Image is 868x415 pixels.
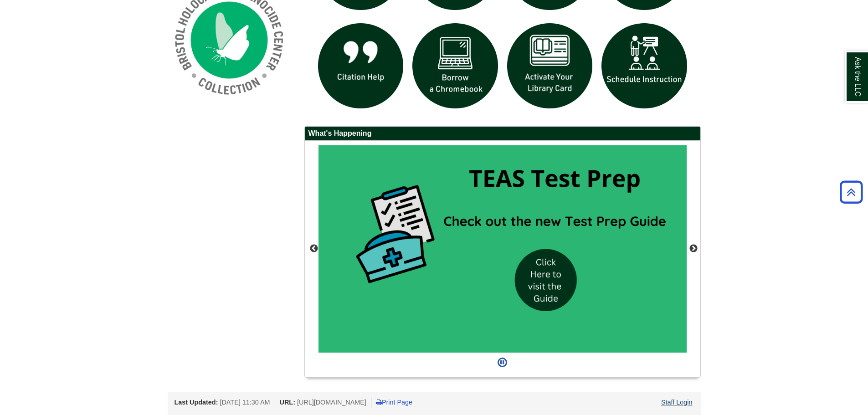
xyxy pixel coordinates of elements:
[309,244,318,253] button: Previous
[318,145,687,353] div: This box contains rotating images
[495,353,510,373] button: Pause
[318,145,687,353] img: Check out the new TEAS Test Prep topic guide.
[280,399,295,406] span: URL:
[376,399,382,405] i: Print Page
[689,244,698,253] button: Next
[837,186,866,198] a: Back to Top
[297,399,366,406] span: [URL][DOMAIN_NAME]
[503,19,597,113] img: activate Library Card icon links to form to activate student ID into library card
[597,19,692,113] img: For faculty. Schedule Library Instruction icon links to form.
[408,19,503,113] img: Borrow a chromebook icon links to the borrow a chromebook web page
[661,399,693,406] a: Staff Login
[376,399,412,406] a: Print Page
[220,399,270,406] span: [DATE] 11:30 AM
[305,127,700,141] h2: What's Happening
[175,399,218,406] span: Last Updated:
[313,19,408,113] img: citation help icon links to citation help guide page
